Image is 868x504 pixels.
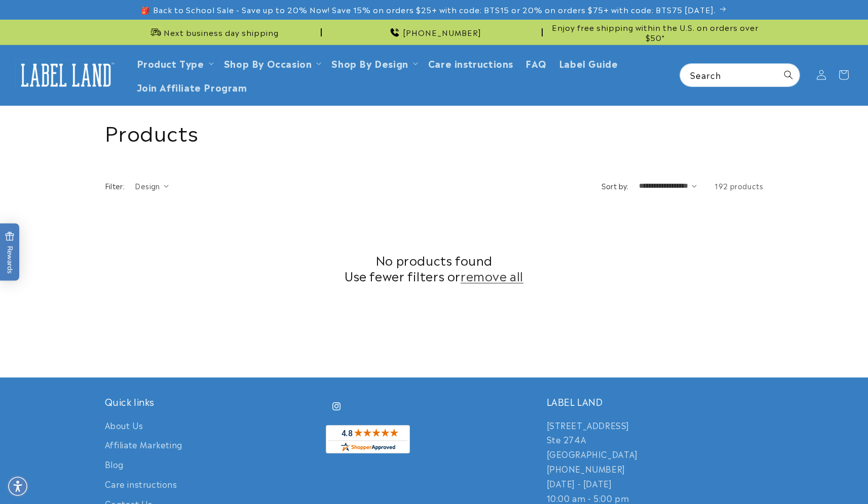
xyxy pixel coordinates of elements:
[5,232,15,274] span: Rewards
[12,56,121,95] a: Label Land
[519,51,553,75] a: FAQ
[422,51,519,75] a: Care instructions
[553,51,624,75] a: Label Guide
[325,51,422,75] summary: Shop By Design
[141,5,716,15] span: 🎒 Back to School Sale - Save up to 20% Now! Save 15% on orders $25+ with code: BTS15 or 20% on or...
[547,20,764,45] div: Announcement
[105,454,124,474] a: Blog
[547,22,764,42] span: Enjoy free shipping within the U.S. on orders over $50*
[105,20,322,45] div: Announcement
[105,396,322,407] h2: Quick links
[547,396,764,407] h2: LABEL LAND
[331,56,408,70] a: Shop By Design
[105,474,177,494] a: Care instructions
[7,475,29,497] div: Accessibility Menu
[461,268,523,283] a: remove all
[714,181,763,191] span: 192 products
[135,181,160,191] span: Design
[105,181,125,191] h2: Filter:
[525,57,547,69] span: FAQ
[403,27,481,37] span: [PHONE_NUMBER]
[105,418,143,435] a: About Us
[777,64,800,86] button: Search
[105,435,182,454] a: Affiliate Marketing
[135,181,169,191] summary: Design (0 selected)
[559,57,618,69] span: Label Guide
[131,75,253,99] a: Join Affiliate Program
[326,20,543,45] div: Announcement
[601,181,629,191] label: Sort by:
[224,57,312,69] span: Shop By Occasion
[131,51,218,75] summary: Product Type
[218,51,326,75] summary: Shop By Occasion
[15,59,117,91] img: Label Land
[428,57,513,69] span: Care instructions
[105,118,764,145] h1: Products
[105,252,764,283] h2: No products found Use fewer filters or
[164,27,279,37] span: Next business day shipping
[137,81,247,93] span: Join Affiliate Program
[137,56,204,70] a: Product Type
